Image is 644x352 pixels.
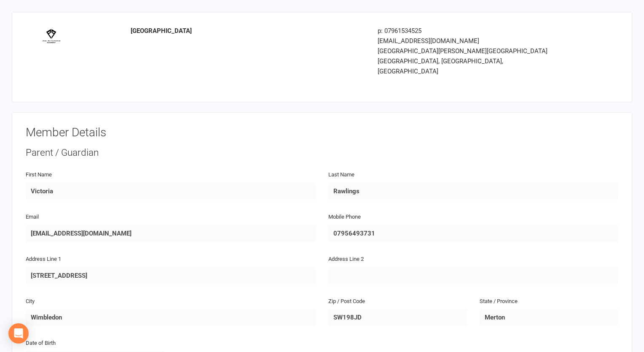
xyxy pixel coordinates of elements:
[480,297,518,306] label: State / Province
[26,171,52,179] label: First Name
[8,323,29,344] div: Open Intercom Messenger
[26,255,61,264] label: Address Line 1
[26,339,56,348] label: Date of Birth
[328,213,361,222] label: Mobile Phone
[378,26,563,36] div: p: 07961534525
[328,255,364,264] label: Address Line 2
[378,36,563,46] div: [EMAIL_ADDRESS][DOMAIN_NAME]
[328,297,365,306] label: Zip / Post Code
[378,56,563,76] div: [GEOGRAPHIC_DATA], [GEOGRAPHIC_DATA], [GEOGRAPHIC_DATA]
[26,297,35,306] label: City
[26,126,618,139] h3: Member Details
[131,27,192,35] strong: [GEOGRAPHIC_DATA]
[26,146,618,160] div: Parent / Guardian
[378,46,563,56] div: [GEOGRAPHIC_DATA][PERSON_NAME][GEOGRAPHIC_DATA]
[26,213,39,222] label: Email
[328,171,354,179] label: Last Name
[32,26,70,47] img: logo.png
